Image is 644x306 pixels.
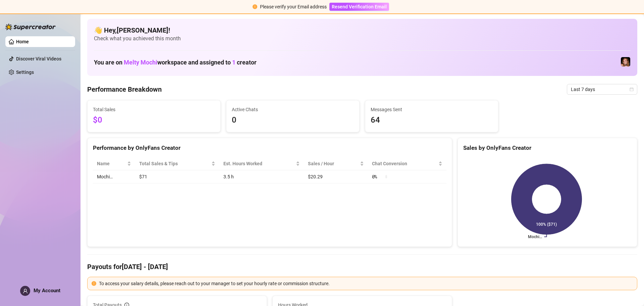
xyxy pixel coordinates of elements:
[232,114,354,127] span: 0
[93,170,135,183] td: Mochi…
[372,160,437,167] span: Chat Conversion
[16,70,34,75] a: Settings
[630,87,634,91] span: calendar
[528,234,542,239] text: Mochi…
[372,173,383,180] span: 0 %
[232,106,354,113] span: Active Chats
[23,289,28,294] span: user
[135,170,219,183] td: $71
[304,170,368,183] td: $20.29
[332,4,387,9] span: Resend Verification Email
[93,114,215,127] span: $0
[16,39,29,44] a: Home
[223,160,294,167] div: Est. Hours Worked
[93,157,135,170] th: Name
[94,59,257,66] h1: You are on workspace and assigned to creator
[92,281,96,286] span: exclamation-circle
[87,262,637,271] h4: Payouts for [DATE] - [DATE]
[371,106,493,113] span: Messages Sent
[93,106,215,113] span: Total Sales
[308,160,359,167] span: Sales / Hour
[34,288,60,294] span: My Account
[253,4,257,9] span: exclamation-circle
[16,56,61,61] a: Discover Viral Videos
[93,143,446,152] div: Performance by OnlyFans Creator
[371,114,493,127] span: 64
[260,3,327,10] div: Please verify your Email address
[87,85,162,94] h4: Performance Breakdown
[94,35,631,42] span: Check what you achieved this month
[329,3,389,11] button: Resend Verification Email
[219,170,304,183] td: 3.5 h
[5,24,56,30] img: logo-BBDzfeDw.svg
[94,26,631,35] h4: 👋 Hey, [PERSON_NAME] !
[621,57,630,67] img: Mochi
[232,59,235,66] span: 1
[368,157,446,170] th: Chat Conversion
[621,283,637,299] iframe: Intercom live chat
[97,160,126,167] span: Name
[463,143,632,152] div: Sales by OnlyFans Creator
[571,84,633,94] span: Last 7 days
[99,280,633,287] div: To access your salary details, please reach out to your manager to set your hourly rate or commis...
[124,59,157,66] span: Melty Mochi
[304,157,368,170] th: Sales / Hour
[139,160,210,167] span: Total Sales & Tips
[135,157,219,170] th: Total Sales & Tips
